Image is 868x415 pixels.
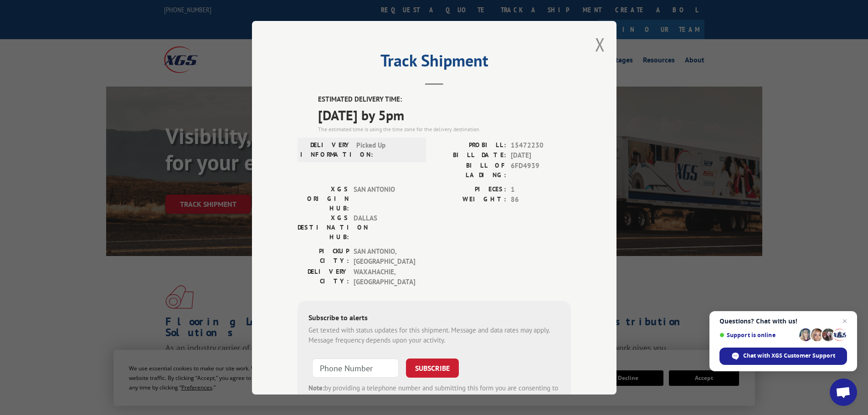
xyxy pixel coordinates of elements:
span: [DATE] [511,150,571,161]
label: PICKUP CITY: [298,246,349,266]
h2: Track Shipment [298,54,571,72]
span: Chat with XGS Customer Support [743,352,835,360]
span: [DATE] by 5pm [318,104,571,125]
div: Open chat [830,379,857,406]
label: XGS DESTINATION HUB: [298,213,349,241]
span: 15472230 [511,140,571,150]
span: SAN ANTONIO , [GEOGRAPHIC_DATA] [354,246,415,266]
input: Phone Number [312,358,399,377]
div: The estimated time is using the time zone for the delivery destination. [318,125,571,133]
label: DELIVERY INFORMATION: [300,140,352,159]
span: Close chat [839,316,850,327]
div: Chat with XGS Customer Support [719,348,847,365]
label: PROBILL: [434,140,506,150]
span: Questions? Chat with us! [719,318,847,325]
span: 86 [511,195,571,205]
label: DELIVERY CITY: [298,266,349,287]
span: DALLAS [354,213,415,241]
div: Get texted with status updates for this shipment. Message and data rates may apply. Message frequ... [308,325,560,345]
div: Subscribe to alerts [308,312,560,325]
label: WEIGHT: [434,195,506,205]
button: Close modal [595,32,605,56]
span: WAXAHACHIE , [GEOGRAPHIC_DATA] [354,266,415,287]
span: 1 [511,184,571,195]
label: BILL DATE: [434,150,506,161]
strong: Note: [308,383,324,392]
label: PIECES: [434,184,506,195]
button: SUBSCRIBE [406,358,459,377]
span: SAN ANTONIO [354,184,415,213]
span: 6FD4939 [511,160,571,179]
span: Support is online [719,332,796,338]
div: by providing a telephone number and submitting this form you are consenting to be contacted by SM... [308,383,560,414]
label: BILL OF LADING: [434,160,506,179]
span: Picked Up [356,140,418,159]
label: ESTIMATED DELIVERY TIME: [318,94,571,105]
label: XGS ORIGIN HUB: [298,184,349,213]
